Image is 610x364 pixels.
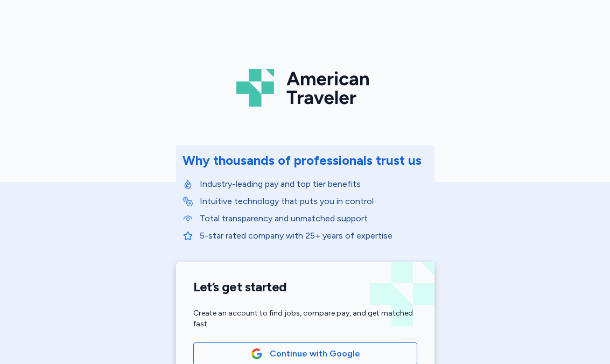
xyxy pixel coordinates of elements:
p: Total transparency and unmatched support [200,212,428,225]
div: Create an account to find jobs, compare pay, and get matched fast [193,308,417,330]
h1: Let’s get started [193,279,417,295]
div: Why thousands of professionals trust us [183,152,422,169]
p: Industry-leading pay and top tier benefits [200,178,428,191]
img: Logo [236,65,374,111]
img: Google Logo [251,348,263,360]
p: 5-star rated company with 25+ years of expertise [200,229,428,242]
span: Continue with Google [270,347,360,360]
p: Intuitive technology that puts you in control [200,195,428,208]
